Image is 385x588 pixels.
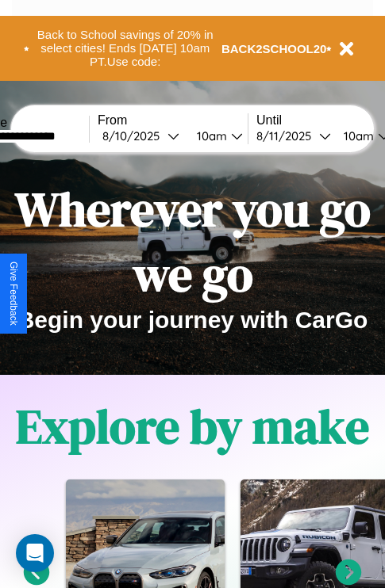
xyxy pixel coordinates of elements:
[16,394,369,459] h1: Explore by make
[336,128,378,143] div: 10am
[256,128,319,143] div: 8 / 11 / 2025
[221,42,327,55] b: BACK2SCHOOL20
[98,128,184,144] button: 8/10/2025
[102,128,167,143] div: 8 / 10 / 2025
[16,534,54,572] div: Open Intercom Messenger
[8,262,19,326] div: Give Feedback
[29,24,221,73] button: Back to School savings of 20% in select cities! Ends [DATE] 10am PT.Use code:
[184,128,248,144] button: 10am
[98,113,248,128] label: From
[189,128,231,143] div: 10am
